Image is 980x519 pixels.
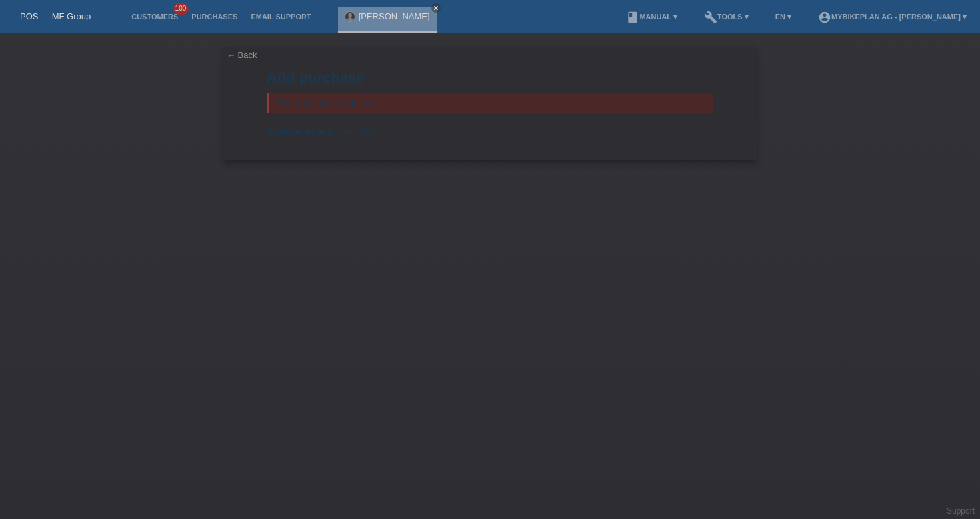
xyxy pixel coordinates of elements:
[267,127,335,137] span: Available amount:
[173,3,189,15] span: 100
[244,13,317,21] a: Email Support
[359,11,430,21] a: [PERSON_NAME]
[818,11,831,24] i: account_circle
[185,13,244,21] a: Purchases
[769,13,798,21] a: EN ▾
[431,3,441,13] a: close
[125,13,185,21] a: Customers
[433,5,439,11] i: close
[697,13,755,21] a: buildTools ▾
[947,506,975,516] a: Support
[267,69,713,86] h1: Add purchase
[227,50,257,60] a: ← Back
[267,93,713,113] div: The request was rejected.
[626,11,639,24] i: book
[619,13,684,21] a: bookManual ▾
[338,127,375,137] span: CHF 0.00
[811,13,973,21] a: account_circleMybikeplan AG - [PERSON_NAME] ▾
[20,11,91,21] a: POS — MF Group
[704,11,717,24] i: build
